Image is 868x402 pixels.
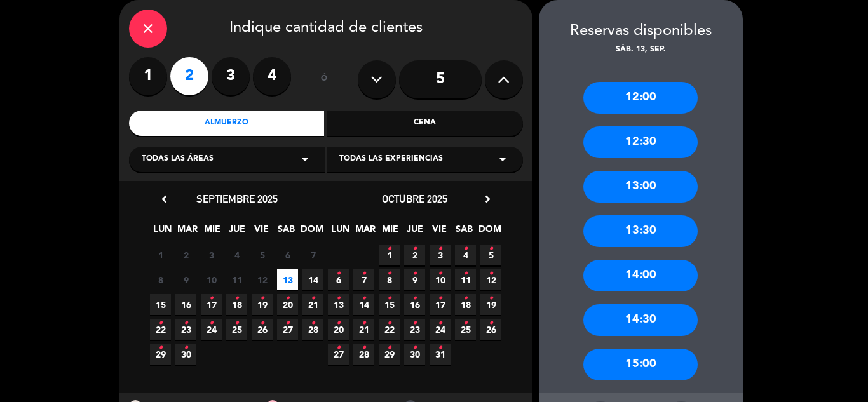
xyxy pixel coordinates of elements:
span: 9 [404,269,425,290]
i: • [489,313,493,333]
i: • [285,288,290,309]
span: MAR [355,222,376,243]
i: • [438,288,442,309]
i: • [463,239,468,259]
i: close [140,21,156,36]
i: • [362,313,366,333]
span: 26 [252,319,273,340]
span: 3 [201,245,222,265]
span: 7 [302,245,323,265]
div: 15:00 [583,349,698,380]
i: • [184,338,188,358]
span: 2 [404,245,425,265]
span: 17 [201,294,222,315]
i: • [438,264,442,284]
i: • [362,288,366,309]
i: • [234,288,239,309]
i: • [387,338,391,358]
span: 20 [277,294,298,315]
i: • [362,338,366,358]
span: 28 [302,319,323,340]
label: 3 [212,57,250,95]
div: Cena [327,111,523,136]
i: • [336,264,341,284]
span: JUE [226,222,247,243]
label: 2 [170,57,208,95]
i: • [489,264,493,284]
span: SAB [454,222,475,243]
i: • [209,288,214,309]
i: arrow_drop_down [495,152,510,167]
span: 25 [455,319,476,340]
i: • [336,288,341,309]
div: 14:00 [583,260,698,291]
div: 14:30 [583,304,698,336]
i: • [387,288,391,309]
span: MAR [177,222,198,243]
label: 1 [129,57,167,95]
span: 15 [150,294,171,315]
span: 18 [455,294,476,315]
span: 17 [430,294,451,315]
span: 23 [404,319,425,340]
i: • [489,288,493,309]
span: 4 [455,245,476,265]
i: • [387,239,391,259]
span: 16 [175,294,196,315]
span: 29 [379,344,400,365]
span: 12 [252,269,273,290]
div: sáb. 13, sep. [539,44,743,57]
span: Todas las áreas [142,153,214,166]
i: • [311,313,315,333]
span: 16 [404,294,425,315]
i: • [209,313,214,333]
span: 25 [226,319,247,340]
span: SAB [276,222,297,243]
span: Todas las experiencias [339,153,443,166]
span: 19 [252,294,273,315]
span: 1 [379,245,400,265]
span: LUN [330,222,351,243]
i: • [412,338,417,358]
i: chevron_left [158,192,171,206]
i: • [489,239,493,259]
i: • [463,264,468,284]
i: • [438,338,442,358]
span: 5 [480,245,501,265]
span: 27 [328,344,349,365]
span: 18 [226,294,247,315]
span: 21 [302,294,323,315]
span: 22 [379,319,400,340]
i: • [184,313,188,333]
span: VIE [251,222,272,243]
div: 13:30 [583,215,698,247]
span: 31 [430,344,451,365]
span: 11 [226,269,247,290]
span: 5 [252,245,273,265]
span: 10 [430,269,451,290]
span: 15 [379,294,400,315]
i: • [412,313,417,333]
span: 1 [150,245,171,265]
div: 12:00 [583,82,698,114]
span: 13 [277,269,298,290]
span: 26 [480,319,501,340]
span: septiembre 2025 [196,192,278,205]
i: • [234,313,239,333]
span: 14 [302,269,323,290]
span: 20 [328,319,349,340]
span: 30 [404,344,425,365]
span: 14 [353,294,374,315]
span: 9 [175,269,196,290]
i: • [336,338,341,358]
span: 24 [201,319,222,340]
span: 28 [353,344,374,365]
i: • [387,313,391,333]
span: 2 [175,245,196,265]
i: • [311,288,315,309]
span: 23 [175,319,196,340]
span: 19 [480,294,501,315]
span: 3 [430,245,451,265]
span: 8 [379,269,400,290]
span: VIE [429,222,450,243]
